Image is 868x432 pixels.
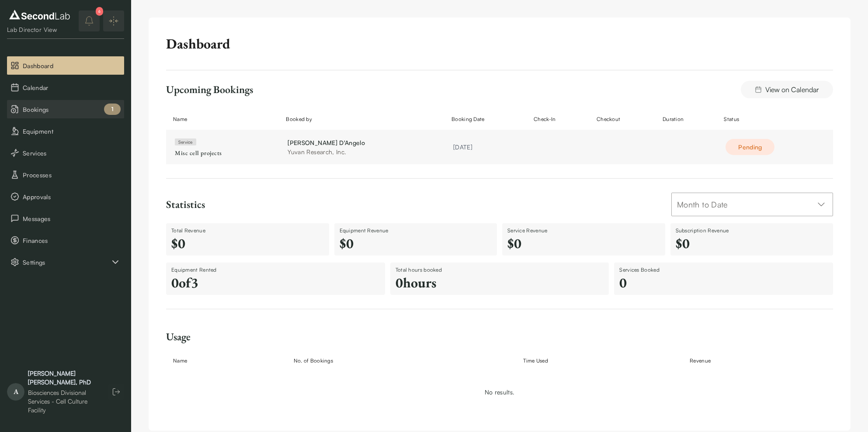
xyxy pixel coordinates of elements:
[28,369,100,387] div: [PERSON_NAME] [PERSON_NAME], PhD
[7,253,124,271] button: Settings
[7,187,124,206] button: Approvals
[175,137,270,157] a: ServiceMisc cell projects
[108,384,124,400] button: Log out
[7,8,72,22] img: logo
[23,127,121,136] span: Equipment
[676,227,828,235] div: Subscription Revenue
[676,235,828,252] h2: $0
[287,350,517,371] th: No. of Bookings
[340,235,492,252] h2: $0
[340,227,492,235] div: Equipment Revenue
[288,138,436,147] div: [PERSON_NAME] D'Angelo
[175,149,270,157] div: Misc cell projects
[28,388,100,415] div: Biosciences Divisional Services - Cell Culture Facility
[683,350,833,371] th: Revenue
[104,104,121,115] div: 1
[741,81,833,98] a: View on Calendar
[103,10,124,31] button: Expand/Collapse sidebar
[507,227,660,235] div: Service Revenue
[23,61,121,70] span: Dashboard
[171,266,380,274] div: Equipment Rented
[527,109,590,130] th: Check-In
[656,109,717,130] th: Duration
[396,266,604,274] div: Total hours booked
[590,109,656,130] th: Checkout
[619,266,828,274] div: Services Booked
[717,109,833,130] th: Status
[507,235,660,252] h2: $0
[765,84,819,95] span: View on Calendar
[7,78,124,97] button: Calendar
[23,170,121,180] span: Processes
[166,109,279,130] th: Name
[23,236,121,245] span: Finances
[288,147,436,156] div: Yuvan Research, Inc.
[23,105,121,114] span: Bookings
[453,143,518,152] div: [DATE]
[396,274,604,291] h2: 0 hours
[279,109,444,130] th: Booked by
[171,274,380,291] h2: 0 of 3
[7,100,124,118] button: Bookings 1 pending
[171,235,324,252] h2: $0
[7,100,124,118] li: Bookings
[166,83,253,96] div: Upcoming Bookings
[7,253,124,271] div: Settings sub items
[7,122,124,140] button: Equipment
[166,198,205,211] div: Statistics
[23,214,121,223] span: Messages
[166,35,230,52] h2: Dashboard
[23,192,121,201] span: Approvals
[7,231,124,249] button: Finances
[23,83,121,92] span: Calendar
[166,371,833,413] td: No results.
[671,193,833,216] button: Month to Date
[96,7,103,16] div: 6
[79,10,100,31] button: notifications
[516,350,683,371] th: Time Used
[7,25,72,34] div: Lab Director View
[171,227,324,235] div: Total Revenue
[175,138,196,145] span: Service
[23,258,110,267] span: Settings
[23,149,121,158] span: Services
[166,350,287,371] th: Name
[726,139,774,155] div: Pending
[7,56,124,75] button: Dashboard
[7,166,124,184] button: Processes
[7,209,124,228] button: Messages
[166,330,833,343] div: Usage
[444,109,527,130] th: Booking Date
[7,383,24,401] span: A
[7,144,124,162] button: Services
[619,274,828,291] h2: 0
